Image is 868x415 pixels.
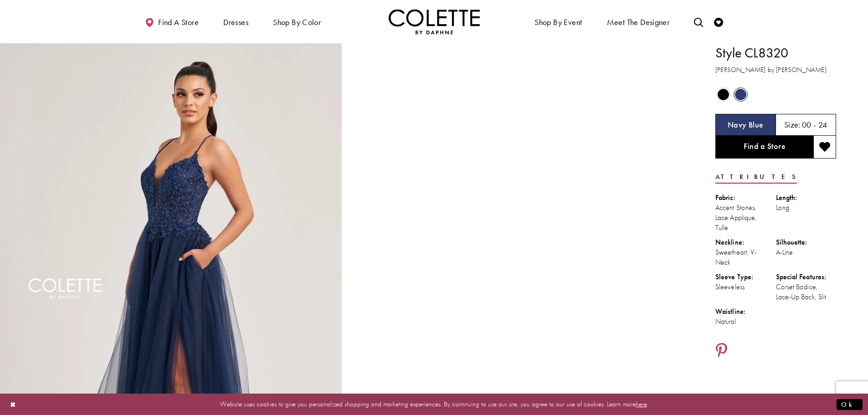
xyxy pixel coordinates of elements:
a: Visit Home Page [389,9,480,34]
a: Find a store [143,9,201,34]
div: Natural [715,317,776,327]
div: Waistline: [715,307,776,317]
span: Find a store [158,18,199,27]
div: Long [776,203,837,213]
div: Corset Bodice, Lace-Up Back, Slit [776,282,837,302]
a: Share using Pinterest - Opens in new tab [715,343,728,360]
span: Shop by color [273,18,321,27]
div: Neckline: [715,237,776,247]
span: Dresses [221,9,251,34]
a: Check Wishlist [712,9,725,34]
span: Shop by color [271,9,323,34]
a: Toggle search [692,9,705,34]
button: Add to wishlist [813,136,836,159]
div: A-Line [776,247,837,257]
div: Sweetheart, V-Neck [715,247,776,267]
h5: 00 - 24 [802,120,827,129]
a: Attributes [715,170,797,184]
button: Submit Dialog [837,399,863,410]
a: here [636,400,647,409]
video: Style CL8320 Colette by Daphne #1 autoplay loop mute video [346,43,688,214]
span: Size: [784,119,801,130]
span: Shop By Event [532,9,584,34]
button: Close Dialog [5,396,21,412]
div: Product color controls state depends on size chosen [715,86,836,103]
a: Find a Store [715,136,813,159]
div: Navy Blue [733,87,749,102]
div: Silhouette: [776,237,837,247]
img: Colette by Daphne [389,9,480,34]
span: Shop By Event [534,18,582,27]
span: Meet the designer [607,18,670,27]
p: Website uses cookies to give you personalized shopping and marketing experiences. By continuing t... [66,398,802,410]
div: Sleeve Type: [715,272,776,282]
h3: [PERSON_NAME] by [PERSON_NAME] [715,65,836,75]
span: Dresses [223,18,248,27]
div: Black [715,87,731,102]
div: Length: [776,193,837,203]
h1: Style CL8320 [715,43,836,62]
div: Sleeveless [715,282,776,292]
h5: Chosen color [728,120,764,129]
div: Fabric: [715,193,776,203]
div: Accent Stones, Lace Applique, Tulle [715,203,776,233]
a: Meet the designer [605,9,672,34]
div: Special Features: [776,272,837,282]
